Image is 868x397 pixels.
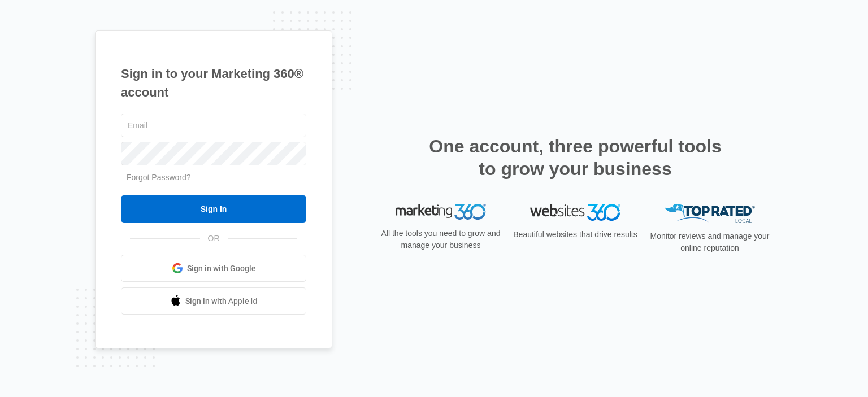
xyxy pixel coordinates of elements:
p: Monitor reviews and manage your online reputation [646,230,773,254]
img: Websites 360 [530,204,620,220]
input: Email [121,114,306,137]
span: Sign in with Apple Id [185,295,258,307]
span: Sign in with Google [187,263,256,274]
a: Sign in with Google [121,255,306,282]
span: OR [200,233,228,245]
h2: One account, three powerful tools to grow your business [426,135,725,180]
p: All the tools you need to grow and manage your business [377,228,504,251]
a: Sign in with Apple Id [121,287,306,315]
img: Marketing 360 [396,204,486,220]
input: Sign In [121,195,306,223]
a: Forgot Password? [127,173,191,182]
img: Top Rated Local [665,204,755,223]
p: Beautiful websites that drive results [512,229,639,241]
h1: Sign in to your Marketing 360® account [121,64,306,102]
